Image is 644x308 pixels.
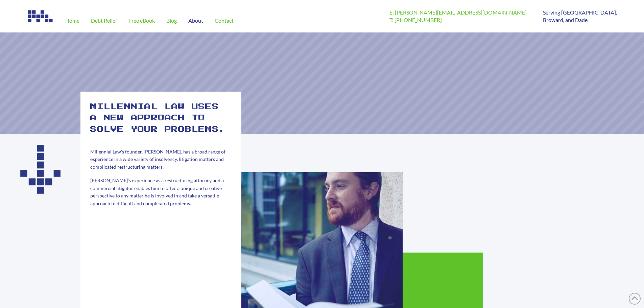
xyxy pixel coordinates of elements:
[85,9,123,32] a: Debt Relief
[389,9,527,16] a: E: [PERSON_NAME][EMAIL_ADDRESS][DOMAIN_NAME]
[389,17,442,23] a: T: [PHONE_NUMBER]
[543,9,617,24] p: Serving [GEOGRAPHIC_DATA], Broward, and Dade
[90,101,232,135] h2: Millennial law uses a new approach to solve your problems.
[183,9,209,32] a: About
[215,18,234,23] span: Contact
[65,18,79,23] span: Home
[166,18,177,23] span: Blog
[209,9,239,32] a: Contact
[90,149,225,170] span: Millennial Law’s founder, [PERSON_NAME], has a broad range of experience in a wide variety of ins...
[90,177,224,206] span: [PERSON_NAME]’s experience as a restructuring attorney and a commercial litigator enables him to ...
[59,9,85,32] a: Home
[91,18,117,23] span: Debt Relief
[123,9,161,32] a: Free eBook
[629,293,641,305] a: Back to Top
[188,18,203,23] span: About
[27,9,54,24] img: Image
[161,9,183,32] a: Blog
[128,18,155,23] span: Free eBook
